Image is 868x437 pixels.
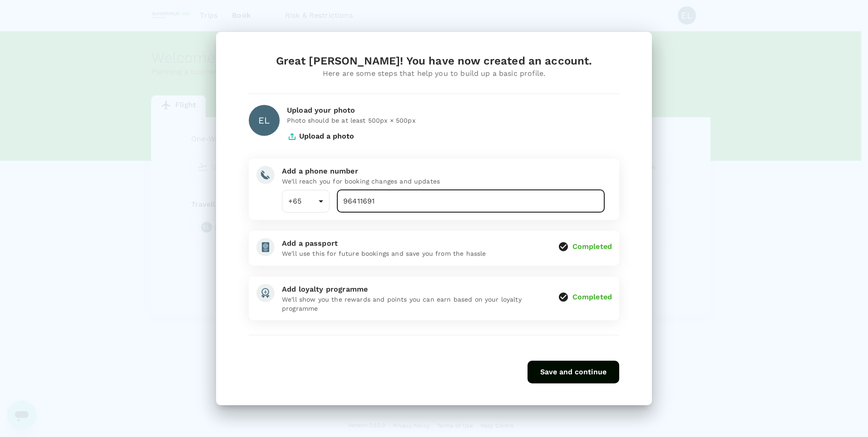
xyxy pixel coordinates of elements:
[528,361,619,383] button: Save and continue
[282,295,551,313] p: We'll show you the rewards and points you can earn based on your loyalty programme
[288,197,301,205] span: +65
[287,116,619,125] p: Photo should be at least 500px × 500px
[256,284,275,302] img: add-loyalty
[572,292,612,303] div: Completed
[282,177,605,186] p: We'll reach you for booking changes and updates
[572,241,612,252] div: Completed
[282,249,551,258] p: We'll use this for future bookings and save you from the hassle
[249,105,280,136] div: EL
[282,238,551,249] div: Add a passport
[282,190,330,213] div: +65
[256,166,275,184] img: add-phone-number
[287,125,354,148] button: Upload a photo
[282,284,551,295] div: Add loyalty programme
[282,166,605,177] div: Add a phone number
[249,68,619,79] div: Here are some steps that help you to build up a basic profile.
[287,105,619,116] div: Upload your photo
[249,54,619,68] div: Great [PERSON_NAME]! You have now created an account.
[337,190,605,213] input: Your phone number
[256,238,275,256] img: add-passport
